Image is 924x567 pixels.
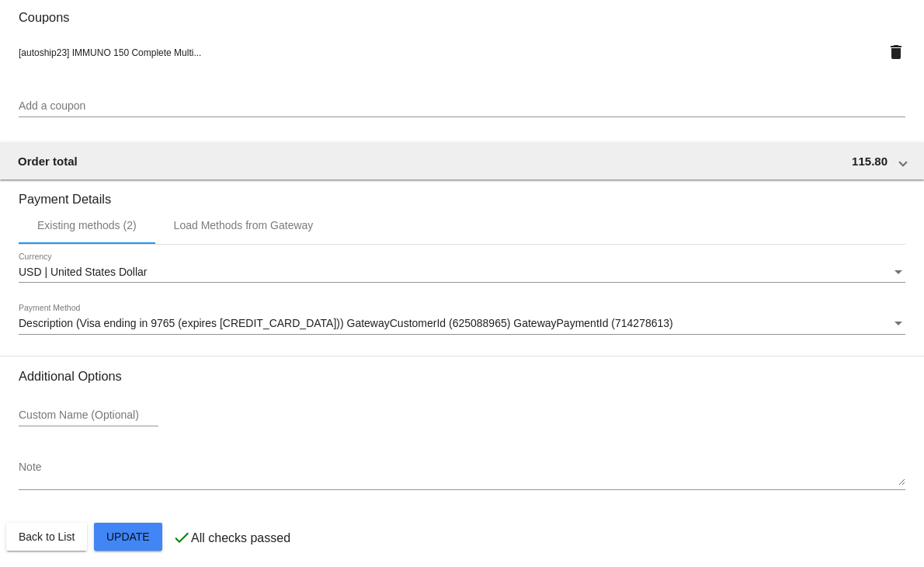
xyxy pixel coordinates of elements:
[19,100,905,113] input: Add a coupon
[19,266,905,279] mat-select: Currency
[19,266,147,278] span: USD | United States Dollar
[37,219,137,231] div: Existing methods (2)
[106,530,150,543] span: Update
[19,318,905,330] mat-select: Payment Method
[174,219,314,231] div: Load Methods from Gateway
[172,528,191,547] mat-icon: check
[852,155,888,168] span: 115.80
[19,180,905,207] h3: Payment Details
[191,531,290,545] p: All checks passed
[18,155,78,168] span: Order total
[19,409,158,422] input: Custom Name (Optional)
[19,47,201,58] span: [autoship23] IMMUNO 150 Complete Multi...
[19,530,75,543] span: Back to List
[19,317,673,329] span: Description (Visa ending in 9765 (expires [CREDIT_CARD_DATA])) GatewayCustomerId (625088965) Gate...
[887,43,905,61] mat-icon: delete
[6,523,87,551] button: Back to List
[19,369,905,384] h3: Additional Options
[94,523,162,551] button: Update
